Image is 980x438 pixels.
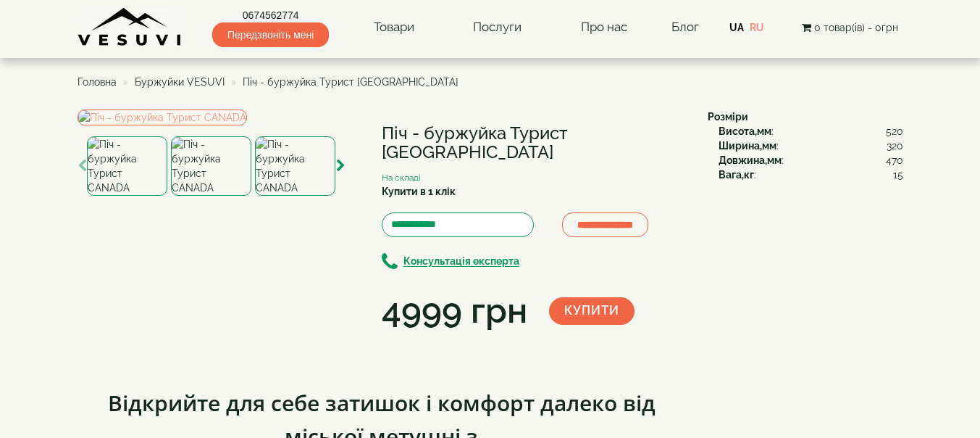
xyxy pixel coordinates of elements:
[719,139,903,153] div: :
[359,11,429,44] a: Товари
[78,76,117,88] a: Головна
[78,109,247,125] img: Піч - буржуйка Турист CANADA
[78,7,183,47] img: content
[382,173,421,183] small: На складі
[708,111,748,123] b: Розміри
[458,11,536,44] a: Послуги
[243,76,458,88] span: Піч - буржуйка Турист [GEOGRAPHIC_DATA]
[814,22,898,33] span: 0 товар(ів) - 0грн
[87,136,167,196] img: Піч - буржуйка Турист CANADA
[887,139,903,153] span: 320
[719,168,903,182] div: :
[719,153,903,168] div: :
[719,154,782,166] b: Довжина,мм
[797,20,902,36] button: 0 товар(ів) - 0грн
[671,20,699,34] a: Блог
[382,184,456,199] label: Купити в 1 клік
[729,22,744,33] a: UA
[212,22,329,47] span: Передзвоніть мені
[719,140,776,152] b: Ширина,мм
[135,76,225,88] a: Буржуйки VESUVI
[750,22,764,33] a: RU
[719,125,771,137] b: Висота,мм
[382,124,686,162] h1: Піч - буржуйка Турист [GEOGRAPHIC_DATA]
[566,11,642,44] a: Про нас
[255,136,335,196] img: Піч - буржуйка Турист CANADA
[886,153,903,168] span: 470
[382,286,527,336] div: 4999 грн
[893,168,903,182] span: 15
[403,256,519,268] b: Консультація експерта
[886,124,903,139] span: 520
[719,124,903,139] div: :
[171,136,251,196] img: Піч - буржуйка Турист CANADA
[212,8,329,22] a: 0674562774
[719,169,754,181] b: Вага,кг
[549,297,635,325] button: Купити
